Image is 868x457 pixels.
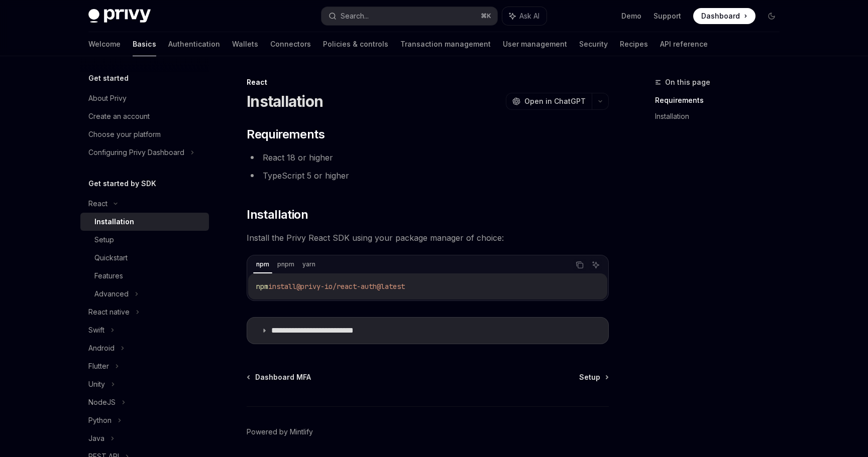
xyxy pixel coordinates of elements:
[579,32,608,56] a: Security
[88,342,115,354] div: Android
[579,372,608,382] a: Setup
[247,169,609,183] li: TypeScript 5 or higher
[621,11,641,21] a: Demo
[80,125,209,143] a: Choose your platform
[88,198,107,210] div: React
[247,427,313,437] a: Powered by Mintlify
[655,92,788,108] a: Requirements
[268,282,296,291] span: install
[88,146,184,159] div: Configuring Privy Dashboard
[519,11,539,21] span: Ask AI
[247,77,609,87] div: React
[296,282,405,291] span: @privy-io/react-auth@latest
[80,89,209,107] a: About Privy
[247,231,609,245] span: Install the Privy React SDK using your package manager of choice:
[503,32,567,56] a: User management
[299,258,318,270] div: yarn
[248,372,311,382] a: Dashboard MFA
[88,128,161,140] div: Choose your platform
[88,414,112,426] div: Python
[80,249,209,267] a: Quickstart
[88,396,116,408] div: NodeJS
[341,10,369,22] div: Search...
[253,258,272,270] div: npm
[655,108,788,124] a: Installation
[247,126,324,142] span: Requirements
[589,258,602,271] button: Ask AI
[88,306,130,318] div: React native
[693,8,755,24] a: Dashboard
[88,32,121,56] a: Welcome
[168,32,220,56] a: Authentication
[80,267,209,285] a: Features
[247,207,308,223] span: Installation
[255,372,311,382] span: Dashboard MFA
[94,270,123,282] div: Features
[88,360,109,372] div: Flutter
[80,107,209,125] a: Create an account
[133,32,156,56] a: Basics
[573,258,586,271] button: Copy the contents from the code block
[94,288,129,300] div: Advanced
[94,252,128,264] div: Quickstart
[256,282,268,291] span: npm
[764,8,780,24] button: Toggle dark mode
[80,213,209,231] a: Installation
[88,178,156,190] h5: Get started by SDK
[232,32,258,56] a: Wallets
[579,372,600,382] span: Setup
[321,7,497,25] button: Search...⌘K
[247,150,609,165] li: React 18 or higher
[506,93,592,110] button: Open in ChatGPT
[88,110,150,122] div: Create an account
[502,7,547,25] button: Ask AI
[94,216,134,228] div: Installation
[270,32,311,56] a: Connectors
[665,76,710,88] span: On this page
[88,324,104,336] div: Swift
[620,32,648,56] a: Recipes
[88,9,151,23] img: dark logo
[88,432,104,444] div: Java
[524,96,586,106] span: Open in ChatGPT
[654,11,681,21] a: Support
[481,12,491,20] span: ⌘ K
[88,378,105,390] div: Unity
[400,32,491,56] a: Transaction management
[247,92,323,110] h1: Installation
[660,32,708,56] a: API reference
[274,258,297,270] div: pnpm
[323,32,388,56] a: Policies & controls
[88,72,129,84] h5: Get started
[94,234,114,246] div: Setup
[701,11,740,21] span: Dashboard
[80,231,209,249] a: Setup
[88,92,127,104] div: About Privy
